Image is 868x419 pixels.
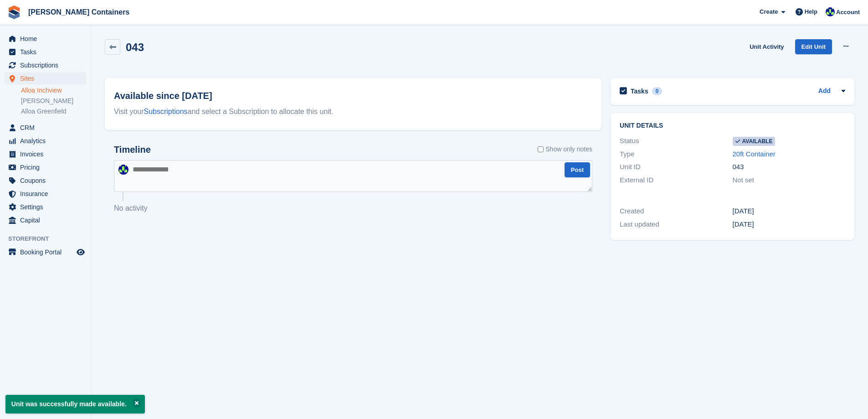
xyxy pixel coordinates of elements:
[5,72,86,85] a: menu
[21,97,86,105] a: [PERSON_NAME]
[5,187,86,200] a: menu
[114,106,592,117] div: Visit your and select a Subscription to allocate this unit.
[20,246,75,259] span: Booking Portal
[20,214,75,227] span: Capital
[114,203,592,214] p: No activity
[20,46,75,58] span: Tasks
[20,59,75,72] span: Subscriptions
[21,107,86,116] a: Alloa Greenfield
[144,108,188,115] a: Subscriptions
[733,175,845,186] div: Not set
[20,121,75,134] span: CRM
[538,145,544,154] input: Show only notes
[5,174,86,187] a: menu
[20,134,75,147] span: Analytics
[20,187,75,200] span: Insurance
[5,148,86,160] a: menu
[631,87,648,95] h2: Tasks
[118,165,128,175] img: Audra Whitelaw
[733,150,776,158] a: 20ft Container
[652,87,663,95] div: 0
[620,149,732,160] div: Type
[733,162,845,172] div: 043
[5,134,86,147] a: menu
[20,201,75,213] span: Settings
[5,161,86,174] a: menu
[5,201,86,213] a: menu
[565,162,590,177] button: Post
[836,8,860,17] span: Account
[5,32,86,45] a: menu
[733,137,776,146] span: Available
[126,41,144,53] h2: 043
[760,7,778,16] span: Create
[114,89,592,103] h2: Available since [DATE]
[746,39,787,54] a: Unit Activity
[21,86,86,95] a: Alloa Inchview
[805,7,817,16] span: Help
[620,136,732,146] div: Status
[620,162,732,172] div: Unit ID
[114,145,151,155] h2: Timeline
[620,219,732,230] div: Last updated
[5,246,86,259] a: menu
[5,395,145,414] p: Unit was successfully made available.
[620,175,732,186] div: External ID
[75,247,86,258] a: Preview store
[5,214,86,227] a: menu
[5,46,86,58] a: menu
[20,148,75,160] span: Invoices
[818,86,831,97] a: Add
[5,121,86,134] a: menu
[7,5,21,19] img: stora-icon-8386f47178a22dfd0bd8f6a31ec36ba5ce8667c1dd55bd0f319d3a0aa187defe.svg
[20,32,75,45] span: Home
[795,39,832,54] a: Edit Unit
[620,206,732,217] div: Created
[5,59,86,72] a: menu
[8,234,91,243] span: Storefront
[538,145,592,154] label: Show only notes
[25,5,133,20] a: [PERSON_NAME] Containers
[620,122,845,129] h2: Unit details
[733,219,845,230] div: [DATE]
[20,72,75,85] span: Sites
[826,7,835,16] img: Audra Whitelaw
[733,206,845,217] div: [DATE]
[20,161,75,174] span: Pricing
[20,174,75,187] span: Coupons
